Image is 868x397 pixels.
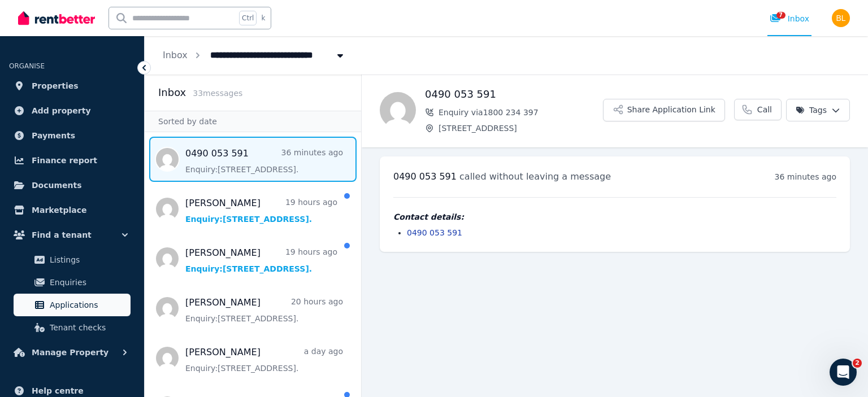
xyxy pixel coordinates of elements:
button: Share Application Link [603,99,725,121]
span: Enquiry via 1800 234 397 [439,107,603,118]
span: Ctrl [239,11,257,25]
a: Properties [9,75,135,97]
span: Applications [50,298,126,312]
span: Properties [32,79,79,93]
a: [PERSON_NAME]a day agoEnquiry:[STREET_ADDRESS]. [185,346,343,374]
button: Tags [786,99,850,121]
a: [PERSON_NAME]20 hours agoEnquiry:[STREET_ADDRESS]. [185,296,343,324]
img: 0490 053 591 [380,92,416,128]
a: Listings [14,248,131,271]
iframe: Intercom live chat [830,359,857,386]
a: 0490 053 59136 minutes agoEnquiry:[STREET_ADDRESS]. [185,147,343,175]
a: Documents [9,174,135,197]
img: Brandon Lim [832,9,850,27]
span: Tags [796,104,827,116]
div: Sorted by date [145,111,361,132]
span: k [261,14,265,23]
time: 36 minutes ago [775,172,836,181]
button: Find a tenant [9,224,135,246]
h1: 0490 053 591 [425,86,603,102]
a: Tenant checks [14,316,131,339]
nav: Breadcrumb [145,36,364,75]
a: [PERSON_NAME]19 hours agoEnquiry:[STREET_ADDRESS]. [185,246,337,274]
a: Marketplace [9,199,135,221]
a: Finance report [9,149,135,172]
span: 2 [853,359,862,368]
a: Applications [14,294,131,316]
a: Call [734,99,782,120]
span: Add property [32,104,91,117]
span: Documents [32,178,82,192]
span: called without leaving a message [459,171,611,182]
span: Finance report [32,154,97,167]
span: ORGANISE [9,62,45,70]
span: Listings [50,253,126,267]
span: 0490 053 591 [393,171,457,182]
span: Manage Property [32,346,108,359]
a: Inbox [163,50,188,60]
span: 33 message s [193,89,242,98]
div: Inbox [770,13,809,24]
span: Payments [32,129,75,142]
span: Call [757,104,772,115]
span: Tenant checks [50,321,126,334]
span: Enquiries [50,276,126,289]
h2: Inbox [158,85,186,101]
button: Manage Property [9,341,135,364]
a: 0490 053 591 [407,228,462,237]
span: Find a tenant [32,228,92,242]
span: Marketplace [32,203,86,217]
img: RentBetter [18,10,95,27]
h4: Contact details: [393,211,836,223]
a: Add property [9,99,135,122]
a: Enquiries [14,271,131,294]
span: 7 [776,12,785,19]
span: [STREET_ADDRESS] [439,123,603,134]
a: [PERSON_NAME]19 hours agoEnquiry:[STREET_ADDRESS]. [185,197,337,225]
a: Payments [9,124,135,147]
